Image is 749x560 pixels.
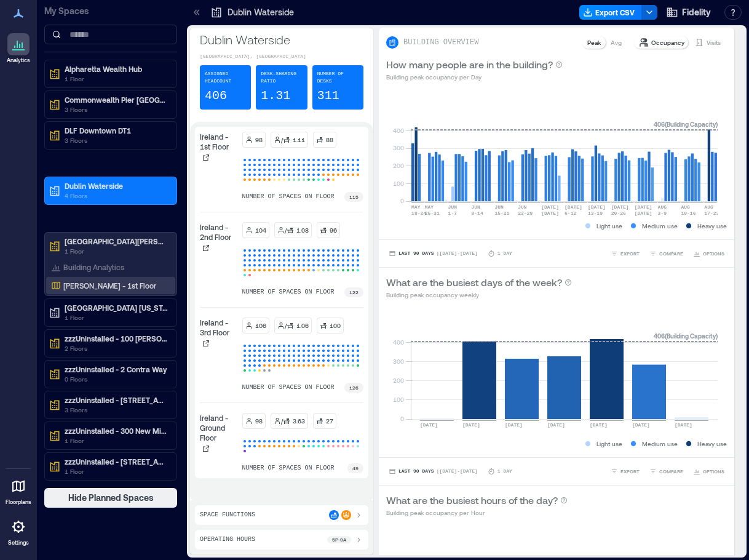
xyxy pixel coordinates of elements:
[659,468,683,475] span: COMPARE
[635,204,652,210] text: [DATE]
[620,250,640,257] span: EXPORT
[200,31,363,48] p: Dublin Waterside
[635,210,652,216] text: [DATE]
[281,135,283,145] p: /
[65,313,168,322] p: 1 Floor
[611,204,629,210] text: [DATE]
[697,439,727,449] p: Heavy use
[330,321,341,330] p: 100
[642,439,678,449] p: Medium use
[386,57,553,72] p: How many people are in the building?
[65,343,168,353] p: 2 Floors
[242,383,335,393] p: number of spaces on floor
[448,210,458,216] text: 1-7
[494,210,509,216] text: 15-21
[44,488,177,508] button: Hide Planned Spaces
[494,204,504,210] text: JUN
[65,426,168,436] p: zzzUninstalled - 300 New Millennium
[261,70,302,85] p: Desk-sharing ratio
[352,465,359,472] p: 49
[608,465,642,478] button: EXPORT
[317,70,359,85] p: Number of Desks
[662,2,715,22] button: Fidelity
[691,247,727,260] button: OPTIONS
[707,38,721,47] p: Visits
[505,422,523,428] text: [DATE]
[65,303,168,313] p: [GEOGRAPHIC_DATA] [US_STATE]
[65,436,168,446] p: 1 Floor
[411,210,426,216] text: 18-24
[242,463,335,473] p: number of spaces on floor
[255,416,263,426] p: 98
[65,236,168,246] p: [GEOGRAPHIC_DATA][PERSON_NAME]
[65,334,168,343] p: zzzUninstalled - 100 [PERSON_NAME]
[642,221,678,231] p: Medium use
[332,536,346,543] p: 5p - 9a
[518,204,527,210] text: JUN
[3,30,34,68] a: Analytics
[703,468,724,475] span: OPTIONS
[611,210,626,216] text: 20-26
[472,204,481,210] text: JUN
[611,38,622,47] p: Avg
[596,439,622,449] p: Light use
[587,38,601,47] p: Peak
[293,416,305,426] p: 3.63
[4,512,33,550] a: Settings
[285,321,287,330] p: /
[285,225,287,235] p: /
[403,38,478,47] p: BUILDING OVERVIEW
[411,204,421,210] text: MAY
[200,222,237,242] p: Ireland - 2nd Floor
[541,204,559,210] text: [DATE]
[675,422,692,428] text: [DATE]
[393,180,404,187] tspan: 100
[2,471,35,510] a: Floorplans
[547,422,565,428] text: [DATE]
[647,465,686,478] button: COMPARE
[65,105,168,114] p: 3 Floors
[349,289,359,296] p: 122
[200,510,255,520] p: Space Functions
[65,191,168,201] p: 4 Floors
[330,225,337,235] p: 96
[349,384,359,391] p: 126
[205,87,227,105] p: 406
[608,247,642,260] button: EXPORT
[588,210,603,216] text: 13-19
[255,321,266,330] p: 106
[65,457,168,466] p: zzzUninstalled - [STREET_ADDRESS][US_STATE]
[588,204,606,210] text: [DATE]
[448,204,458,210] text: JUN
[65,466,168,476] p: 1 Floor
[681,204,690,210] text: AUG
[472,210,483,216] text: 8-14
[393,338,404,346] tspan: 400
[704,210,719,216] text: 17-23
[349,193,359,201] p: 115
[691,465,727,478] button: OPTIONS
[565,210,576,216] text: 6-12
[658,210,667,216] text: 3-9
[386,465,480,478] button: Last 90 Days |[DATE]-[DATE]
[326,416,333,426] p: 27
[400,197,404,204] tspan: 0
[255,135,263,145] p: 98
[65,126,168,135] p: DLF Downtown DT1
[393,144,404,151] tspan: 300
[393,396,404,403] tspan: 100
[65,395,168,405] p: zzzUninstalled - [STREET_ADDRESS]
[8,539,29,546] p: Settings
[386,275,562,290] p: What are the busiest days of the week?
[393,127,404,134] tspan: 400
[697,221,727,231] p: Heavy use
[296,321,309,330] p: 1.06
[681,210,695,216] text: 10-16
[200,132,237,151] p: Ireland - 1st Floor
[65,374,168,384] p: 0 Floors
[497,250,512,257] p: 1 Day
[704,204,713,210] text: AUG
[425,210,440,216] text: 25-31
[200,318,237,337] p: Ireland - 3rd Floor
[632,422,650,428] text: [DATE]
